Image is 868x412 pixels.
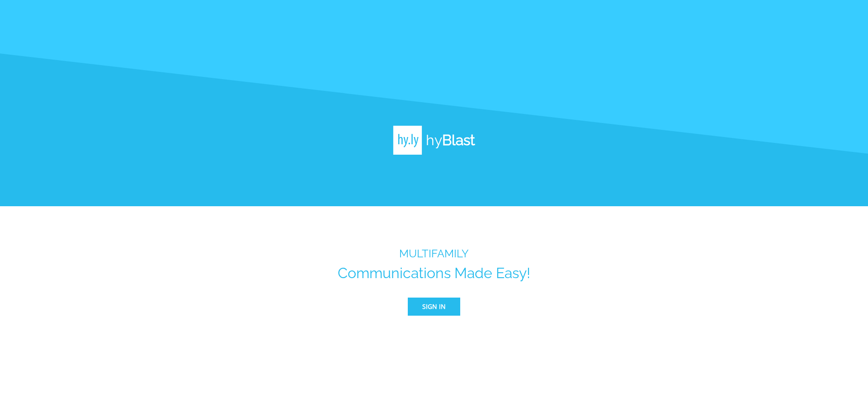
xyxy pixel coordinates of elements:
h1: Communications Made Easy! [338,265,530,281]
span: Sign In [422,301,446,313]
button: Sign In [408,298,460,316]
h1: hy [422,132,475,148]
h3: MULTIFAMILY [338,247,530,260]
b: Blast [442,132,475,148]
